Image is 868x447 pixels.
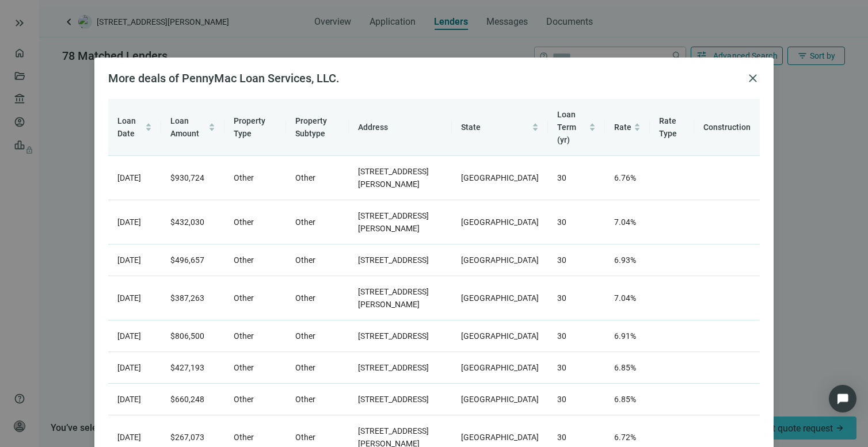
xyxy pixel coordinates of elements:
[358,123,388,132] span: Address
[117,395,141,404] span: [DATE]
[557,433,566,442] span: 30
[614,123,631,132] span: Rate
[349,352,452,384] td: [STREET_ADDRESS]
[461,331,539,341] span: [GEOGRAPHIC_DATA]
[234,293,254,303] span: Other
[461,363,539,372] span: [GEOGRAPHIC_DATA]
[614,433,636,442] span: 6.72%
[170,255,204,265] span: $496,657
[170,173,204,182] span: $930,724
[614,293,636,303] span: 7.04%
[170,116,199,138] span: Loan Amount
[703,123,751,132] span: Construction
[557,110,576,144] span: Loan Term (yr)
[295,293,315,303] span: Other
[461,395,539,404] span: [GEOGRAPHIC_DATA]
[170,331,204,341] span: $806,500
[295,255,315,265] span: Other
[614,217,636,227] span: 7.04%
[234,173,254,182] span: Other
[117,217,141,227] span: [DATE]
[349,200,452,244] td: [STREET_ADDRESS][PERSON_NAME]
[614,173,636,182] span: 6.76%
[117,255,141,265] span: [DATE]
[829,385,856,412] div: Open Intercom Messenger
[234,395,254,404] span: Other
[461,255,539,265] span: [GEOGRAPHIC_DATA]
[614,395,636,404] span: 6.85%
[461,433,539,442] span: [GEOGRAPHIC_DATA]
[349,156,452,200] td: [STREET_ADDRESS][PERSON_NAME]
[108,71,741,85] h2: More deals of PennyMac Loan Services, LLC.
[557,395,566,404] span: 30
[117,433,141,442] span: [DATE]
[295,395,315,404] span: Other
[461,293,539,303] span: [GEOGRAPHIC_DATA]
[614,331,636,341] span: 6.91%
[295,363,315,372] span: Other
[614,363,636,372] span: 6.85%
[614,255,636,265] span: 6.93%
[557,255,566,265] span: 30
[117,173,141,182] span: [DATE]
[234,331,254,341] span: Other
[349,320,452,352] td: [STREET_ADDRESS]
[461,173,539,182] span: [GEOGRAPHIC_DATA]
[461,123,481,132] span: State
[170,363,204,372] span: $427,193
[295,217,315,227] span: Other
[557,173,566,182] span: 30
[234,433,254,442] span: Other
[170,395,204,404] span: $660,248
[295,173,315,182] span: Other
[234,116,265,138] span: Property Type
[170,293,204,303] span: $387,263
[117,116,136,138] span: Loan Date
[557,331,566,341] span: 30
[295,433,315,442] span: Other
[295,116,327,138] span: Property Subtype
[349,244,452,276] td: [STREET_ADDRESS]
[295,331,315,341] span: Other
[234,255,254,265] span: Other
[349,276,452,320] td: [STREET_ADDRESS][PERSON_NAME]
[557,217,566,227] span: 30
[234,217,254,227] span: Other
[659,116,677,138] span: Rate Type
[117,363,141,372] span: [DATE]
[557,293,566,303] span: 30
[746,71,760,85] button: close
[170,217,204,227] span: $432,030
[557,363,566,372] span: 30
[117,331,141,341] span: [DATE]
[349,384,452,415] td: [STREET_ADDRESS]
[170,433,204,442] span: $267,073
[461,217,539,227] span: [GEOGRAPHIC_DATA]
[234,363,254,372] span: Other
[117,293,141,303] span: [DATE]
